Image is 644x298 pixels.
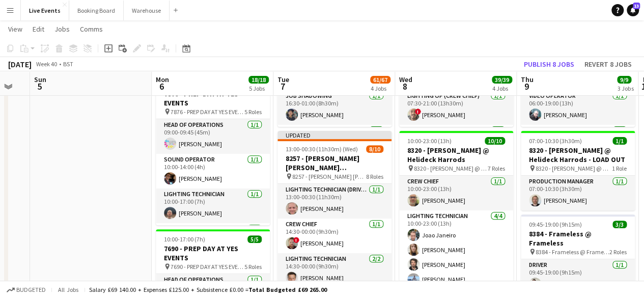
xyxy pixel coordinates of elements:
[277,125,391,159] app-card-role: Crew Chief1/1
[399,125,513,159] app-card-role: Production Coordinator1/1
[399,210,513,289] app-card-role: Lighting Technician4/410:00-23:00 (13h)Joao Janeiro[PERSON_NAME][PERSON_NAME][PERSON_NAME]
[521,259,635,294] app-card-role: Driver1/109:45-19:00 (9h15m)[PERSON_NAME]
[21,1,69,20] button: Live Events
[156,154,270,188] app-card-role: Sound Operator1/110:00-14:00 (4h)[PERSON_NAME]
[276,80,289,92] span: 7
[521,125,635,174] app-card-role: Video Technician2/2
[124,1,170,20] button: Warehouse
[8,59,32,69] div: [DATE]
[277,90,391,125] app-card-role: Job Shadowing1/116:30-01:00 (8h30m)[PERSON_NAME]
[366,173,383,180] span: 8 Roles
[520,58,578,71] button: Publish 8 jobs
[54,24,70,34] span: Jobs
[34,60,59,68] span: Week 40
[618,85,633,92] div: 3 Jobs
[29,22,48,36] a: Edit
[609,248,627,256] span: 2 Roles
[292,173,366,180] span: 8257 - [PERSON_NAME] [PERSON_NAME] International @ [GEOGRAPHIC_DATA]
[612,137,627,145] span: 1/1
[80,24,103,34] span: Comms
[156,74,270,225] app-job-card: 09:00-17:00 (8h)5/57876 - PREP DAY AT YES EVENTS 7876 - PREP DAY AT YES EVENTS5 RolesHead of Oper...
[492,85,512,92] div: 4 Jobs
[89,286,327,293] div: Salary £69 140.00 + Expenses £125.00 + Subsistence £0.00 =
[521,75,534,84] span: Thu
[370,76,390,84] span: 61/67
[244,263,262,270] span: 5 Roles
[8,24,22,34] span: View
[277,219,391,253] app-card-role: Crew Chief1/114:30-00:00 (9h30m)![PERSON_NAME]
[277,154,391,172] h3: 8257 - [PERSON_NAME] [PERSON_NAME] International @ [GEOGRAPHIC_DATA]
[50,22,74,36] a: Jobs
[536,165,612,172] span: 8320 - [PERSON_NAME] @ Helideck Harrods - LOAD OUT
[293,237,299,243] span: !
[521,90,635,125] app-card-role: Video Operator1/106:00-19:00 (13h)[PERSON_NAME]
[399,90,513,125] app-card-role: Lighting Op (Crew Chief)1/107:30-21:00 (13h30m)![PERSON_NAME]
[529,221,582,228] span: 09:45-19:00 (9h15m)
[56,286,80,293] span: All jobs
[536,248,609,256] span: 8384 - Frameless @ Frameless
[156,223,270,258] app-card-role: TPM1/1
[248,286,327,293] span: Total Budgeted £69 265.00
[171,108,244,116] span: 7876 - PREP DAY AT YES EVENTS
[398,80,412,92] span: 8
[488,165,505,172] span: 7 Roles
[156,89,270,107] h3: 7876 - PREP DAY AT YES EVENTS
[249,85,268,92] div: 5 Jobs
[16,286,46,293] span: Budgeted
[69,1,124,20] button: Booking Board
[521,146,635,164] h3: 8320 - [PERSON_NAME] @ Helideck Harrods - LOAD OUT
[5,284,47,295] button: Budgeted
[156,75,169,84] span: Mon
[34,75,46,84] span: Sun
[277,131,391,282] app-job-card: Updated13:00-00:30 (11h30m) (Wed)8/108257 - [PERSON_NAME] [PERSON_NAME] International @ [GEOGRAPH...
[414,165,488,172] span: 8320 - [PERSON_NAME] @ Helideck Harrods
[399,75,412,84] span: Wed
[286,145,358,153] span: 13:00-00:30 (11h30m) (Wed)
[521,131,635,210] app-job-card: 07:00-10:30 (3h30m)1/18320 - [PERSON_NAME] @ Helideck Harrods - LOAD OUT 8320 - [PERSON_NAME] @ H...
[612,165,627,172] span: 1 Role
[248,76,269,84] span: 18/18
[633,3,640,9] span: 13
[171,263,244,270] span: 7690 - PREP DAY AT YES EVENTS
[33,80,46,92] span: 5
[399,146,513,164] h3: 8320 - [PERSON_NAME] @ Helideck Harrods
[407,137,452,145] span: 10:00-23:00 (13h)
[63,60,73,68] div: BST
[244,108,262,116] span: 5 Roles
[277,131,391,139] div: Updated
[492,76,512,84] span: 39/39
[529,137,582,145] span: 07:00-10:30 (3h30m)
[164,235,205,243] span: 10:00-17:00 (7h)
[399,176,513,210] app-card-role: Crew Chief1/110:00-23:00 (13h)[PERSON_NAME]
[156,188,270,223] app-card-role: Lighting Technician1/110:00-17:00 (7h)[PERSON_NAME]
[156,244,270,262] h3: 7690 - PREP DAY AT YES EVENTS
[154,80,169,92] span: 6
[521,229,635,248] h3: 8384 - Frameless @ Frameless
[156,119,270,154] app-card-role: Head of Operations1/109:00-09:45 (45m)[PERSON_NAME]
[366,145,383,153] span: 8/10
[521,176,635,210] app-card-role: Production Manager1/107:00-10:30 (3h30m)[PERSON_NAME]
[580,58,636,71] button: Revert 8 jobs
[33,24,44,34] span: Edit
[399,131,513,282] app-job-card: 10:00-23:00 (13h)10/108320 - [PERSON_NAME] @ Helideck Harrods 8320 - [PERSON_NAME] @ Helideck Har...
[617,76,631,84] span: 9/9
[627,4,639,16] a: 13
[4,22,26,36] a: View
[485,137,505,145] span: 10/10
[612,221,627,228] span: 3/3
[371,85,390,92] div: 4 Jobs
[415,109,421,115] span: !
[277,184,391,219] app-card-role: Lighting Technician (Driver)1/113:00-00:30 (11h30m)[PERSON_NAME]
[277,75,289,84] span: Tue
[519,80,534,92] span: 9
[76,22,107,36] a: Comms
[247,235,262,243] span: 5/5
